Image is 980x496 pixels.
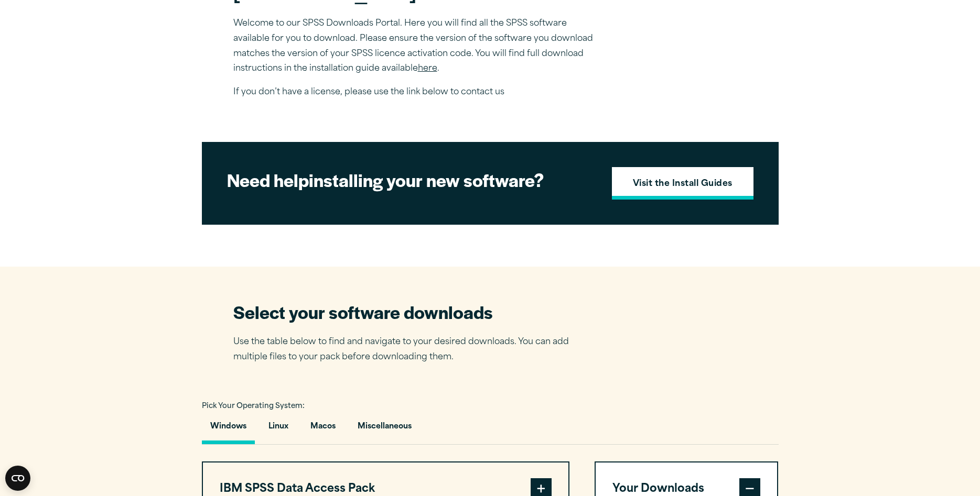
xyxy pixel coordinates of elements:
[233,16,600,76] p: Welcome to our SPSS Downloads Portal. Here you will find all the SPSS software available for you ...
[233,335,585,365] p: Use the table below to find and navigate to your desired downloads. You can add multiple files to...
[349,414,420,444] button: Miscellaneous
[227,167,309,192] strong: Need help
[227,168,594,192] h2: installing your new software?
[260,414,297,444] button: Linux
[202,403,305,410] span: Pick Your Operating System:
[233,85,600,100] p: If you don’t have a license, please use the link below to contact us
[233,300,585,324] h2: Select your software downloads
[202,414,255,444] button: Windows
[612,167,753,200] a: Visit the Install Guides
[418,64,437,73] a: here
[5,466,30,491] button: Open CMP widget
[302,414,344,444] button: Macos
[633,178,733,191] strong: Visit the Install Guides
